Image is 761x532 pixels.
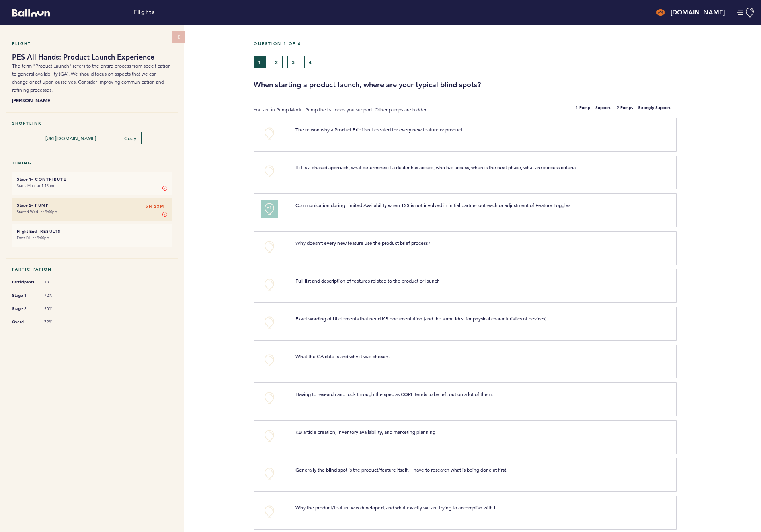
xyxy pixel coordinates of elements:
[12,305,36,313] span: Stage 2
[146,203,164,211] span: 5H 23M
[295,353,390,359] span: What the GA date is and why it was chosen.
[671,8,725,17] h4: [DOMAIN_NAME]
[133,8,155,17] a: Flights
[271,56,283,68] button: 2
[12,52,172,62] h1: PES All Hands: Product Launch Experience
[17,203,31,208] small: Stage 2
[267,204,272,212] span: +1
[17,183,54,188] time: Starts Mon. at 1:15pm
[44,319,68,325] span: 72%
[124,135,136,141] span: Copy
[12,41,172,46] h5: Flight
[12,9,50,17] svg: Balloon
[44,279,68,285] span: 18
[119,132,142,144] button: Copy
[44,293,68,298] span: 72%
[17,177,31,182] small: Stage 1
[17,203,167,208] h6: - Pump
[737,8,755,18] button: Manage Account
[12,278,36,286] span: Participants
[254,106,501,114] p: You are in Pump Mode. Pump the balloons you support. Other pumps are hidden.
[12,318,36,326] span: Overall
[295,164,576,170] span: If it is a phased approach, what determines if a dealer has access, who has access, when is the n...
[254,41,755,46] h5: Question 1 of 4
[295,391,493,397] span: Having to research and look through the spec as CORE tends to be left out on a lot of them.
[17,209,58,214] time: Started Wed. at 9:00pm
[261,201,277,217] button: +1
[6,8,50,16] a: Balloon
[295,315,546,322] span: Exact wording of UI elements that need KB documentation (and the same idea for physical character...
[304,56,316,68] button: 4
[12,292,36,300] span: Stage 1
[17,229,37,234] small: Flight End
[12,160,172,166] h5: Timing
[12,63,171,93] span: The term "Product Launch" refers to the entire process from specification to general availability...
[295,466,507,473] span: Generally the blind spot is the product/feature itself. I have to research what is being done at ...
[17,229,167,234] h6: - Results
[287,56,299,68] button: 3
[295,277,440,284] span: Full list and description of features related to the product or launch
[44,306,68,312] span: 50%
[295,429,435,435] span: KB article creation, inventory availability, and marketing planning
[295,504,498,511] span: Why the product/feature was developed, and what exactly we are trying to accomplish with it.
[254,56,266,68] button: 1
[12,121,172,126] h5: Shortlink
[12,267,172,272] h5: Participation
[254,80,755,90] h3: When starting a product launch, where are your typical blind spots?
[12,96,172,104] b: [PERSON_NAME]
[295,202,570,208] span: Communication during Limited Availability when TSS is not involved in initial partner outreach or...
[295,240,430,246] span: Why doesn't every new feature use the product brief process?
[17,235,50,240] time: Ends Fri. at 9:00pm
[617,106,671,114] b: 2 Pumps = Strongly Support
[295,126,464,133] span: The reason why a Product Brief isn't created for every new feature or product.
[576,106,611,114] b: 1 Pump = Support
[17,177,167,182] h6: - Contribute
